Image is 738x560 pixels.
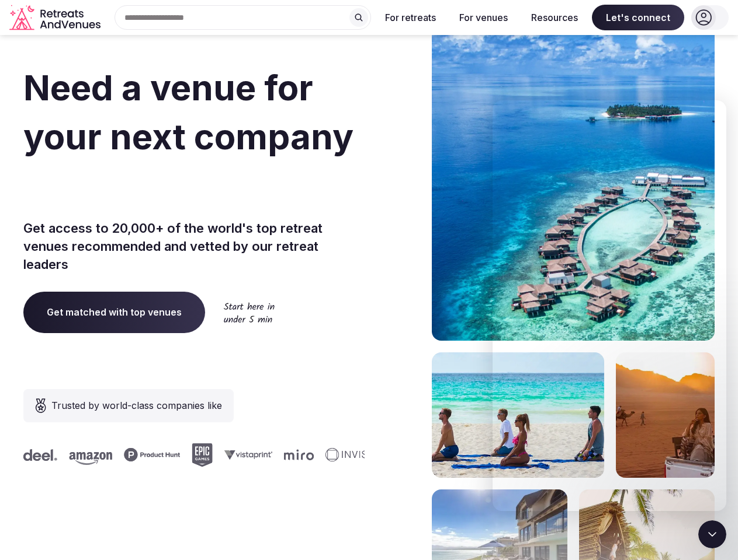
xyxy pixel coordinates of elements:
span: Need a venue for your next company [23,66,354,157]
button: Resources [522,5,587,30]
span: Trusted by world-class companies like [51,398,222,412]
a: Get matched with top venues [23,292,205,332]
svg: Miro company logo [262,449,292,460]
button: For retreats [376,5,445,30]
svg: Vistaprint company logo [202,450,250,460]
svg: Retreats and Venues company logo [9,5,103,31]
iframe: Intercom live chat [493,100,726,511]
button: For venues [450,5,517,30]
svg: Invisible company logo [303,448,368,462]
svg: Epic Games company logo [169,443,190,467]
iframe: Intercom live chat [698,520,726,548]
svg: Deel company logo [1,449,35,461]
p: Get access to 20,000+ of the world's top retreat venues recommended and vetted by our retreat lea... [23,219,365,273]
a: Visit the homepage [9,5,103,31]
span: Let's connect [592,5,684,30]
img: Start here in under 5 min [224,302,275,323]
img: yoga on tropical beach [432,352,604,478]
